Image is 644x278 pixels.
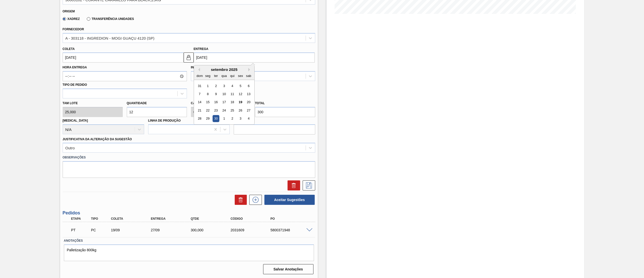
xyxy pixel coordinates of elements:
[204,91,211,97] div: Choose segunda-feira, 8 de setembro de 2025
[269,217,315,220] div: PO
[191,101,204,105] label: Carros
[237,82,244,89] div: Choose sexta-feira, 5 de setembro de 2025
[212,99,219,106] div: Choose terça-feira, 16 de setembro de 2025
[149,217,195,220] div: Entrega
[245,115,252,122] div: Choose sábado, 4 de outubro de 2025
[229,82,235,89] div: Choose quinta-feira, 4 de setembro de 2025
[221,82,227,89] div: Choose quarta-feira, 3 de setembro de 2025
[234,117,315,124] label: Comentário
[194,52,315,63] input: dd/mm/yyyy
[237,107,244,114] div: Choose sexta-feira, 26 de setembro de 2025
[196,72,203,79] div: dom
[247,195,262,205] div: Nova sugestão
[229,99,235,106] div: Choose quinta-feira, 18 de setembro de 2025
[71,228,90,232] p: PT
[189,228,235,232] div: 300,000
[196,82,203,89] div: Choose domingo, 31 de agosto de 2025
[263,264,313,274] button: Salvar Anotações
[237,72,244,79] div: sex
[212,107,219,114] div: Choose terça-feira, 23 de setembro de 2025
[221,107,227,114] div: Choose quarta-feira, 24 de setembro de 2025
[63,52,184,63] input: dd/mm/yyyy
[229,72,235,79] div: qui
[237,115,244,122] div: Choose sexta-feira, 3 de outubro de 2025
[195,82,253,123] div: month 2025-09
[64,244,314,261] textarea: Palletização 800kg
[148,119,181,122] label: Linha de Produção
[262,194,315,205] div: Aceitar Sugestões
[63,17,80,21] label: Xadrez
[127,101,147,105] label: Quantidade
[212,82,219,89] div: Choose terça-feira, 2 de setembro de 2025
[204,99,211,106] div: Choose segunda-feira, 15 de setembro de 2025
[70,225,92,236] div: Pedido em Trânsito
[65,146,75,150] div: Outro
[110,217,155,220] div: Coleta
[196,107,203,114] div: Choose domingo, 21 de setembro de 2025
[229,217,275,220] div: Código
[196,115,203,122] div: Choose domingo, 28 de setembro de 2025
[63,47,75,51] label: Coleta
[70,217,92,220] div: Etapa
[221,72,227,79] div: qua
[248,68,252,71] button: Next Month
[221,99,227,106] div: Choose quarta-feira, 17 de setembro de 2025
[149,228,195,232] div: 27/09/2025
[269,228,315,232] div: 5800371948
[245,72,252,79] div: sab
[63,210,315,216] h3: Pedidos
[87,17,134,21] label: Transferência Unidades
[186,54,192,61] img: unlocked
[63,64,187,71] label: Hora Entrega
[90,217,111,220] div: Tipo
[63,119,88,122] label: [MEDICAL_DATA]
[212,72,219,79] div: ter
[110,228,155,232] div: 19/09/2025
[196,91,203,97] div: Choose domingo, 7 de setembro de 2025
[221,115,227,122] div: Choose quarta-feira, 1 de outubro de 2025
[204,107,211,114] div: Choose segunda-feira, 22 de setembro de 2025
[63,83,87,87] label: Tipo de pedido
[65,36,154,40] div: A - 303118 - INGREDION - MOGI GUAÇU 4120 (SP)
[64,237,314,244] label: Anotações
[184,52,194,63] button: unlocked
[194,67,254,72] div: setembro 2025
[189,217,235,220] div: Qtde
[232,195,247,205] div: Excluir Sugestões
[204,72,211,79] div: seg
[196,99,203,106] div: Choose domingo, 14 de setembro de 2025
[212,91,219,97] div: Choose terça-feira, 9 de setembro de 2025
[196,68,200,71] button: Previous Month
[204,115,211,122] div: Choose segunda-feira, 29 de setembro de 2025
[245,99,252,106] div: Choose sábado, 20 de setembro de 2025
[63,154,315,161] label: Observações
[245,91,252,97] div: Choose sábado, 13 de setembro de 2025
[255,101,265,105] label: Total
[90,228,111,232] div: Pedido de Compra
[285,180,300,190] div: Excluir Sugestão
[229,91,235,97] div: Choose quinta-feira, 11 de setembro de 2025
[212,115,219,122] div: Choose terça-feira, 30 de setembro de 2025
[229,228,275,232] div: 2031609
[221,91,227,97] div: Choose quarta-feira, 10 de setembro de 2025
[63,137,132,141] label: Justificativa da Alteração da Sugestão
[63,10,75,13] label: Origem
[194,47,209,51] label: Entrega
[204,82,211,89] div: Choose segunda-feira, 1 de setembro de 2025
[191,66,207,69] label: Incoterm
[245,82,252,89] div: Choose sábado, 6 de setembro de 2025
[237,99,244,106] div: Choose sexta-feira, 19 de setembro de 2025
[63,100,123,107] label: Tam lote
[63,27,84,31] label: Fornecedor
[229,115,235,122] div: Choose quinta-feira, 2 de outubro de 2025
[300,180,315,190] div: Salvar Sugestão
[264,195,315,205] button: Aceitar Sugestões
[229,107,235,114] div: Choose quinta-feira, 25 de setembro de 2025
[237,91,244,97] div: Choose sexta-feira, 12 de setembro de 2025
[245,107,252,114] div: Choose sábado, 27 de setembro de 2025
